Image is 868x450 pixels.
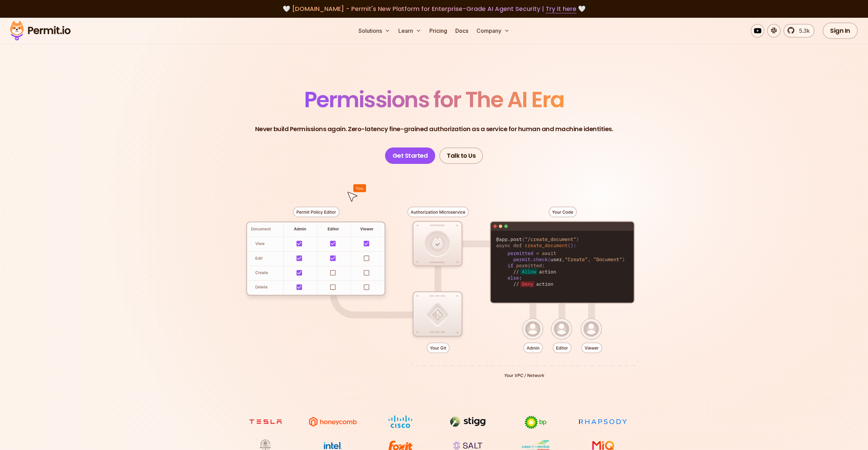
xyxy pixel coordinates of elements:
[396,24,424,38] button: Learn
[546,4,576,13] a: Try it here
[453,24,471,38] a: Docs
[442,415,494,428] img: Stigg
[474,24,512,38] button: Company
[375,415,426,428] img: Cisco
[385,147,436,164] a: Get Started
[255,124,613,134] p: Never build Permissions again. Zero-latency fine-grained authorization as a service for human and...
[783,24,814,38] a: 5.3k
[240,415,291,428] img: tesla
[304,84,564,115] span: Permissions for The AI Era
[292,4,576,13] span: [DOMAIN_NAME] - Permit's New Platform for Enterprise-Grade AI Agent Security |
[307,415,358,428] img: Honeycomb
[795,27,810,35] span: 5.3k
[356,24,393,38] button: Solutions
[7,19,74,42] img: Permit logo
[439,147,483,164] a: Talk to Us
[427,24,450,38] a: Pricing
[510,415,561,430] img: bp
[16,4,852,14] div: 🤍 🤍
[577,415,629,428] img: Rhapsody Health
[823,23,858,39] a: Sign In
